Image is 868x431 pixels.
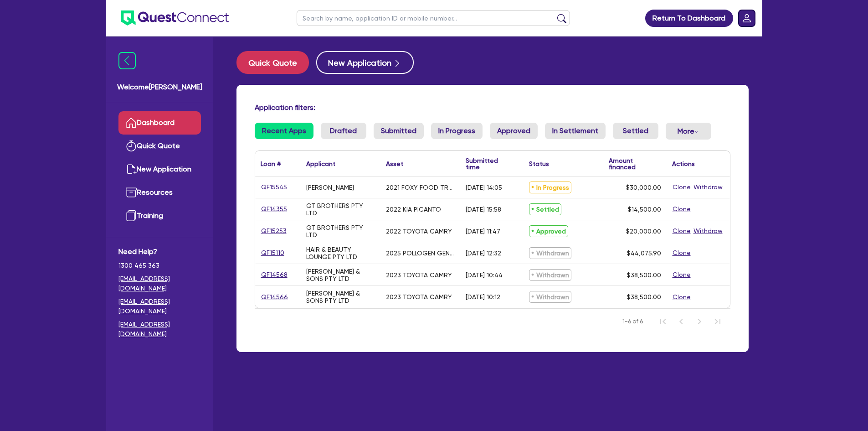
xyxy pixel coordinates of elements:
a: New Application [118,158,201,181]
a: Resources [118,181,201,204]
a: In Settlement [545,123,606,139]
button: Clone [672,182,691,192]
div: Loan # [261,161,281,167]
a: [EMAIL_ADDRESS][DOMAIN_NAME] [118,297,201,316]
div: GT BROTHERS PTY LTD [306,202,375,217]
span: Withdrawn [529,247,571,259]
div: 2021 FOXY FOOD TRUCK [386,184,455,191]
input: Search by name, application ID or mobile number... [297,10,570,26]
button: Clone [672,204,691,214]
div: 2022 KIA PICANTO [386,206,441,213]
a: Approved [490,123,538,139]
button: First Page [654,312,672,331]
span: $38,500.00 [627,271,661,279]
div: [DATE] 15:58 [466,206,501,213]
img: training [126,210,137,221]
button: Quick Quote [236,51,309,74]
img: resources [126,187,137,198]
button: Clone [672,248,691,258]
span: Withdrawn [529,291,571,303]
a: Submitted [374,123,424,139]
button: Previous Page [672,312,690,331]
button: Withdraw [693,182,723,192]
span: $38,500.00 [627,293,661,301]
a: QF14568 [261,270,288,280]
a: Settled [613,123,658,139]
span: 1300 465 363 [118,261,201,270]
a: Return To Dashboard [645,10,733,27]
h4: Application filters: [255,103,730,112]
span: Approved [529,225,568,237]
a: [EMAIL_ADDRESS][DOMAIN_NAME] [118,320,201,339]
button: Clone [672,292,691,302]
span: Settled [529,203,561,215]
button: Withdraw [693,226,723,236]
a: QF15253 [261,226,287,236]
a: QF15110 [261,248,285,258]
span: 1-6 of 6 [622,317,643,326]
div: Applicant [306,161,335,167]
img: quick-quote [126,140,137,151]
span: $30,000.00 [626,184,661,191]
div: Amount financed [609,157,661,170]
div: 2023 TOYOTA CAMRY [386,271,452,279]
button: Dropdown toggle [666,123,711,140]
span: In Progress [529,182,571,193]
a: Quick Quote [236,51,316,74]
div: GT BROTHERS PTY LTD [306,224,375,239]
span: $14,500.00 [628,206,661,213]
span: Withdrawn [529,269,571,281]
button: New Application [316,51,414,74]
div: HAIR & BEAUTY LOUNGE PTY LTD [306,246,375,260]
div: Submitted time [466,157,510,170]
div: Actions [672,161,695,167]
div: [PERSON_NAME] [306,184,354,191]
a: In Progress [431,123,483,139]
a: Training [118,204,201,228]
span: Welcome [PERSON_NAME] [117,82,202,93]
div: [DATE] 12:32 [466,249,501,257]
div: [DATE] 11:47 [466,228,500,235]
img: icon-menu-close [118,52,136,69]
button: Last Page [709,312,727,331]
a: Quick Quote [118,135,201,158]
img: new-application [126,164,137,175]
div: Status [529,161,549,167]
div: 2023 TOYOTA CAMRY [386,293,452,301]
a: Dropdown toggle [735,6,759,30]
span: $20,000.00 [626,228,661,235]
span: $44,075.90 [627,249,661,257]
div: 2025 POLLOGEN GENEO X [386,249,455,257]
div: [PERSON_NAME] & SONS PTY LTD [306,290,375,304]
a: [EMAIL_ADDRESS][DOMAIN_NAME] [118,274,201,293]
span: Need Help? [118,246,201,257]
button: Clone [672,226,691,236]
button: Clone [672,270,691,280]
button: Next Page [690,312,709,331]
div: 2022 TOYOTA CAMRY [386,228,452,235]
div: Asset [386,161,403,167]
a: QF14355 [261,204,288,214]
div: [DATE] 14:05 [466,184,502,191]
a: Dashboard [118,111,201,135]
div: [PERSON_NAME] & SONS PTY LTD [306,268,375,282]
a: QF15545 [261,182,288,192]
a: Recent Apps [255,123,313,139]
img: quest-connect-logo-blue [121,10,229,26]
div: [DATE] 10:12 [466,293,500,301]
a: Drafted [321,123,366,139]
div: [DATE] 10:44 [466,271,503,279]
a: QF14566 [261,292,288,302]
